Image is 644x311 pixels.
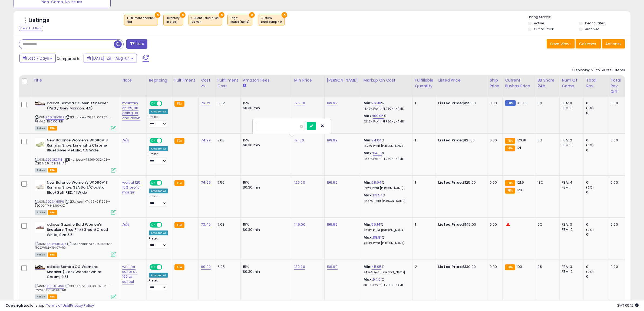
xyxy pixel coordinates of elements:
[610,264,623,269] div: 0.00
[5,303,25,308] strong: Copyright
[243,101,288,106] div: 15%
[294,101,305,106] a: 125.00
[28,56,49,61] span: Last 7 Days
[294,264,305,270] a: 130.00
[155,12,160,18] button: ×
[219,12,224,18] button: ×
[490,222,498,227] div: 0.00
[364,150,373,155] b: Max:
[122,264,137,284] a: wait for seller at 100 to sellout
[149,115,168,127] div: Preset:
[505,138,515,144] small: FBA
[201,77,213,83] div: Cost
[415,180,432,185] div: 1
[35,126,47,131] span: All listings currently available for purchase on Amazon
[576,39,601,48] button: Columns
[150,101,157,106] span: ON
[364,101,408,111] div: %
[364,277,408,287] div: %
[537,77,557,89] div: BB Share 24h.
[562,106,580,111] div: FBM: 3
[505,188,515,194] small: FBA
[415,138,432,143] div: 1
[84,54,137,63] button: [DATE]-29 - Aug-04
[161,223,170,227] span: OFF
[490,180,498,185] div: 0.00
[562,269,580,274] div: FBM: 2
[364,138,408,148] div: %
[505,180,515,186] small: FBA
[364,199,408,203] p: 42.57% Profit [PERSON_NAME]
[490,264,498,269] div: 0.00
[19,54,56,63] button: Last 7 Days
[46,199,64,204] a: B0C34XBTP6
[364,138,372,143] b: Min:
[438,138,463,143] b: Listed Price:
[217,264,236,269] div: 6.05
[505,145,515,151] small: FBA
[562,138,580,143] div: FBA: 2
[243,143,288,148] div: $0.30 min
[35,294,47,299] span: All listings currently available for purchase on Amazon
[562,185,580,190] div: FBM: 1
[585,21,605,25] label: Deactivated
[174,264,184,270] small: FBA
[372,138,382,143] a: 24.64
[586,77,606,89] div: Total Rev.
[610,77,625,95] div: Total Rev. Diff.
[438,180,463,185] b: Listed Price:
[201,264,211,270] a: 69.99
[547,39,575,48] button: Save View
[517,187,522,193] span: 128
[610,180,623,185] div: 0.00
[517,180,524,185] span: 121.5
[149,273,168,278] div: Amazon AI
[150,180,157,185] span: ON
[47,180,113,197] b: New Balance Women's W1080V13 Running Shoe, SEA Salt/Coastal Blue/Gulf RED, 11 Wide
[534,21,544,25] label: Active
[586,232,608,237] div: 0
[364,151,408,161] div: %
[364,101,372,106] b: Min:
[438,138,483,143] div: $121.00
[35,210,47,215] span: All listings currently available for purchase on Amazon
[364,157,408,161] p: 42.81% Profit [PERSON_NAME]
[217,101,236,106] div: 6.62
[174,222,184,228] small: FBA
[517,145,521,150] span: 121
[201,222,211,227] a: 73.40
[373,277,382,282] a: 94.51
[35,252,47,257] span: All listings currently available for purchase on Amazon
[438,222,463,227] b: Listed Price:
[261,20,282,24] div: total comp > 0
[372,180,382,185] a: 28.54
[243,264,288,269] div: 15%
[364,120,408,124] p: 42.18% Profit [PERSON_NAME]
[364,193,373,198] b: Max:
[294,180,305,185] a: 125.00
[48,168,57,173] span: FBA
[364,235,373,240] b: Max:
[35,138,45,149] img: 31zzDqGFhsL._SL40_.jpg
[48,126,57,131] span: FBA
[327,264,338,270] a: 169.99
[294,222,305,227] a: 145.00
[149,237,168,249] div: Preset:
[243,269,288,274] div: $0.30 min
[35,115,111,123] span: | SKU: shoep-76.72-06925--PGM4.5-160.00-RB
[46,242,66,246] a: B0CW6B7SCK
[149,231,168,235] div: Amazon AI
[122,138,129,143] a: N/A
[586,228,594,232] small: (0%)
[364,180,372,185] b: Min:
[161,265,170,270] span: OFF
[586,264,608,269] div: 0
[35,284,111,292] span: | SKU: snipe-69.99-07825--BWWC9.5-134.00-RB
[191,16,219,24] span: Current listed price :
[46,303,69,308] a: Terms of Use
[35,101,116,130] div: ASIN:
[537,101,555,106] div: 0%
[48,252,57,257] span: FBA
[364,235,408,245] div: %
[586,180,608,185] div: 0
